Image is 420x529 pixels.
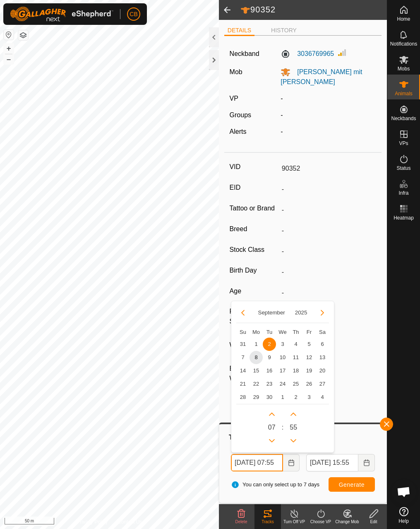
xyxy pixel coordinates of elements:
span: Infra [398,191,408,196]
td: 17 [276,364,289,377]
td: 13 [316,351,329,364]
label: VID [230,162,278,172]
td: 27 [316,377,329,391]
span: 28 [236,391,250,404]
span: Animals [395,91,413,96]
label: Alerts [230,128,247,135]
td: 31 [236,338,250,351]
td: 7 [236,351,250,364]
label: Pregnancy Status [230,307,278,326]
h2: 90352 [240,5,387,15]
td: 21 [236,377,250,391]
label: Weight [230,336,278,354]
div: Turn Off VP [281,519,307,525]
div: Chat öffnen [391,479,416,504]
span: Sa [319,329,326,335]
img: Signal strength [337,48,347,58]
span: [PERSON_NAME] mit [PERSON_NAME] [281,68,362,86]
td: 19 [302,364,316,377]
td: 12 [302,351,316,364]
button: Previous Month [236,306,250,319]
button: Choose Date [283,454,300,471]
td: 14 [236,364,250,377]
div: Change Mob [334,519,360,525]
td: 10 [276,351,289,364]
span: 25 [289,377,302,391]
td: 4 [289,338,302,351]
td: 18 [289,364,302,377]
label: Age [230,286,278,297]
label: Groups [230,111,251,118]
span: Delete [235,519,247,524]
label: Neckband [230,49,259,59]
td: 3 [302,391,316,404]
span: Help [398,519,409,524]
a: Contact Us [118,518,142,526]
label: VP [230,95,238,102]
span: Mobs [398,66,410,71]
div: - [277,127,379,137]
td: 1 [250,338,263,351]
td: 1 [276,391,289,404]
div: - [277,110,379,120]
button: Reset Map [4,30,14,40]
td: 3 [276,338,289,351]
label: 3036769965 [281,49,334,59]
p-button: Previous Minute [287,434,300,447]
span: 8 [250,351,263,364]
td: 16 [263,364,276,377]
span: 26 [302,377,316,391]
label: Birth Day [230,265,278,276]
button: Choose Year [292,308,311,317]
span: Tu [266,329,273,335]
p-button: Next Hour [265,408,278,421]
div: Choose VP [307,519,334,525]
span: Mo [252,329,260,335]
span: Th [293,329,299,335]
div: Edit [360,519,387,525]
a: Privacy Policy [77,518,108,526]
td: 2 [263,338,276,351]
td: 23 [263,377,276,391]
button: Generate [329,477,375,492]
span: Su [240,329,246,335]
td: 4 [316,391,329,404]
span: Fr [307,329,312,335]
div: Choose Date [231,301,334,453]
span: 11 [289,351,302,364]
button: Choose Date [358,454,375,471]
td: 20 [316,364,329,377]
div: Tracks [228,432,378,442]
img: Gallagher Logo [10,7,113,22]
label: Breed [230,224,278,234]
label: EID [230,182,278,193]
label: Mob [230,68,242,75]
span: 30 [263,391,276,404]
td: 22 [250,377,263,391]
td: 24 [276,377,289,391]
td: 6 [316,338,329,351]
td: 9 [263,351,276,364]
td: 29 [250,391,263,404]
span: CB [130,10,137,19]
label: Stock Class [230,244,278,255]
td: 5 [302,338,316,351]
span: Home [397,17,410,22]
app-display-virtual-paddock-transition: - [281,95,283,102]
